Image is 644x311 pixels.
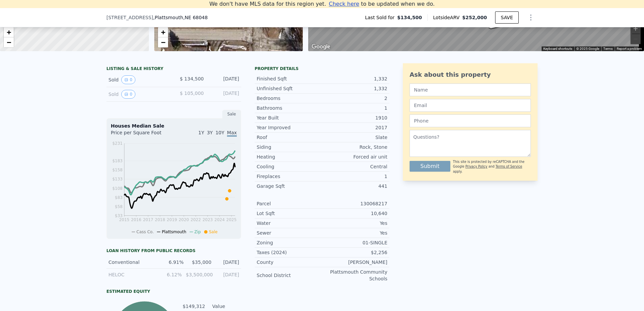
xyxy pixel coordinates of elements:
[106,66,241,73] div: LISTING & SALE HISTORY
[603,47,613,50] a: Terms (opens in new tab)
[453,160,531,174] div: This site is protected by reCAPTCHA and the Google and apply.
[131,217,141,222] tspan: 2016
[257,95,322,102] div: Bedrooms
[576,47,599,50] span: © 2025 Google
[365,14,397,21] span: Last Sold for
[322,105,387,111] div: 1
[209,90,239,99] div: [DATE]
[410,161,450,172] button: Submit
[115,195,123,200] tspan: $83
[257,114,322,121] div: Year Built
[209,75,239,84] div: [DATE]
[227,130,237,137] span: Max
[161,28,165,36] span: +
[257,124,322,131] div: Year Improved
[257,249,322,256] div: Taxes (2024)
[121,90,135,99] button: View historical data
[310,42,332,51] a: Open this area in Google Maps (opens a new window)
[7,28,11,36] span: +
[115,204,123,209] tspan: $58
[179,217,189,222] tspan: 2020
[115,213,123,218] tspan: $33
[631,34,641,44] button: Zoom out
[207,130,213,135] span: 3Y
[257,259,322,266] div: County
[161,38,165,46] span: −
[322,163,387,170] div: Central
[160,259,184,266] div: 6.91%
[162,230,186,234] span: Plattsmouth
[194,230,201,234] span: Zip
[322,75,387,82] div: 1,332
[216,271,239,278] div: [DATE]
[108,271,155,278] div: HELOC
[322,269,387,282] div: Plattsmouth Community Schools
[433,14,462,21] span: Lotside ARV
[310,42,332,51] img: Google
[198,130,204,135] span: 1Y
[211,303,241,310] td: Value
[112,141,123,146] tspan: $231
[143,217,153,222] tspan: 2017
[111,123,237,129] div: Houses Median Sale
[182,303,205,310] td: $149,312
[158,37,168,47] a: Zoom out
[495,165,522,168] a: Terms of Service
[257,163,322,170] div: Cooling
[524,11,538,24] button: Show Options
[257,239,322,246] div: Zoning
[188,259,211,266] div: $35,000
[410,114,531,127] input: Phone
[257,272,322,279] div: School District
[322,259,387,266] div: [PERSON_NAME]
[322,230,387,236] div: Yes
[397,14,422,21] span: $134,500
[322,134,387,141] div: Slate
[180,76,204,81] span: $ 134,500
[322,114,387,121] div: 1910
[465,165,487,168] a: Privacy Policy
[257,153,322,160] div: Heating
[4,27,14,37] a: Zoom in
[462,15,487,20] span: $252,000
[119,217,130,222] tspan: 2015
[257,75,322,82] div: Finished Sqft
[106,14,153,21] span: [STREET_ADDRESS]
[183,15,208,20] span: , NE 68048
[108,259,156,266] div: Conventional
[255,66,389,71] div: Property details
[329,1,359,7] span: Check here
[215,217,225,222] tspan: 2024
[617,47,642,50] a: Report a problem
[159,271,182,278] div: 6.12%
[322,239,387,246] div: 01-SINGLE
[222,110,241,118] div: Sale
[7,38,11,46] span: −
[410,70,531,79] div: Ask about this property
[410,99,531,112] input: Email
[155,217,165,222] tspan: 2018
[191,217,201,222] tspan: 2022
[112,177,123,181] tspan: $133
[121,75,135,84] button: View historical data
[322,95,387,102] div: 2
[136,230,154,234] span: Cass Co.
[322,183,387,189] div: 441
[322,220,387,227] div: Yes
[202,217,213,222] tspan: 2023
[209,230,218,234] span: Sale
[153,14,208,21] span: , Plattsmouth
[112,159,123,163] tspan: $183
[180,91,204,96] span: $ 105,000
[322,85,387,92] div: 1,332
[112,186,123,191] tspan: $108
[111,129,174,140] div: Price per Square Foot
[158,27,168,37] a: Zoom in
[543,46,572,51] button: Keyboard shortcuts
[257,230,322,236] div: Sewer
[216,259,239,266] div: [DATE]
[322,144,387,150] div: Rock, Stone
[257,200,322,207] div: Parcel
[257,173,322,180] div: Fireplaces
[410,83,531,96] input: Name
